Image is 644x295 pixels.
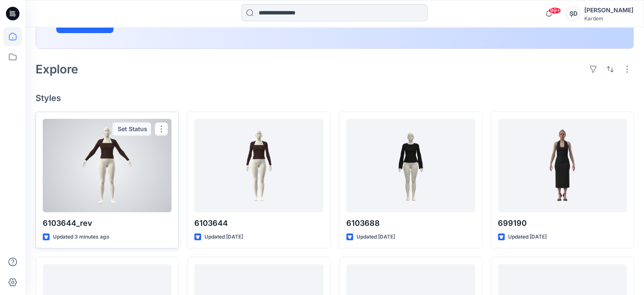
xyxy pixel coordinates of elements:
[346,119,475,212] a: 6103688
[548,7,561,14] span: 99+
[566,6,581,21] div: ŞD
[194,217,323,229] p: 6103644
[205,233,243,242] p: Updated [DATE]
[346,217,475,229] p: 6103688
[43,119,171,212] a: 6103644_rev
[508,233,547,242] p: Updated [DATE]
[194,119,323,212] a: 6103644
[584,5,633,15] div: [PERSON_NAME]
[36,93,634,103] h4: Styles
[584,15,633,22] div: Kardem
[498,217,627,229] p: 699190
[498,119,627,212] a: 699190
[43,217,171,229] p: 6103644_rev
[53,233,109,242] p: Updated 3 minutes ago
[357,233,395,242] p: Updated [DATE]
[36,62,78,76] h2: Explore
